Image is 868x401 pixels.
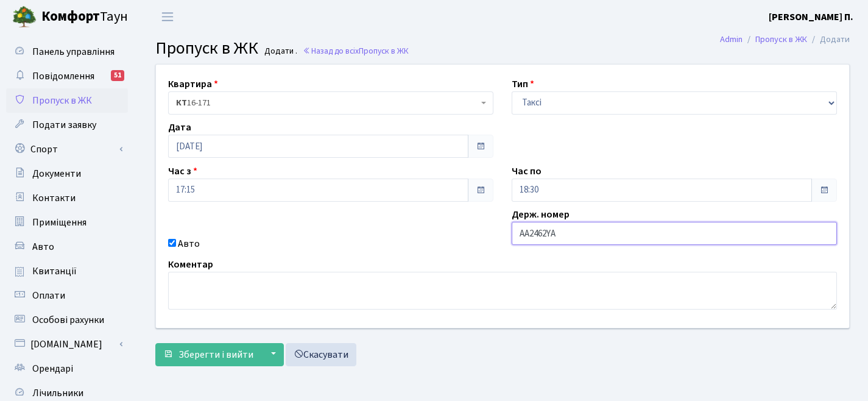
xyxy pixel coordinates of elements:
[512,77,534,91] label: Тип
[6,308,128,332] a: Особові рахунки
[512,164,542,179] label: Час по
[32,94,92,107] span: Пропуск в ЖК
[178,348,253,361] span: Зберегти і вийти
[286,343,356,366] a: Скасувати
[168,164,197,179] label: Час з
[6,235,128,259] a: Авто
[769,10,853,24] b: [PERSON_NAME] П.
[32,313,104,327] span: Особові рахунки
[720,33,743,46] a: Admin
[32,240,54,254] span: Авто
[41,7,128,27] span: Таун
[168,91,493,115] span: <b>КТ</b>&nbsp;&nbsp;&nbsp;&nbsp;16-171
[755,33,807,46] a: Пропуск в ЖК
[6,332,128,357] a: [DOMAIN_NAME]
[168,257,213,272] label: Коментар
[32,191,76,205] span: Контакти
[111,70,124,81] div: 51
[6,40,128,64] a: Панель управління
[155,36,258,60] span: Пропуск в ЖК
[6,210,128,235] a: Приміщення
[168,77,218,91] label: Квартира
[32,386,83,400] span: Лічильники
[359,45,409,57] span: Пропуск в ЖК
[769,10,853,24] a: [PERSON_NAME] П.
[176,97,478,109] span: <b>КТ</b>&nbsp;&nbsp;&nbsp;&nbsp;16-171
[702,27,868,52] nav: breadcrumb
[178,236,200,251] label: Авто
[32,45,115,59] span: Панель управління
[6,186,128,210] a: Контакти
[168,120,191,135] label: Дата
[12,5,37,29] img: logo.png
[6,64,128,88] a: Повідомлення51
[512,222,837,245] input: AA0001AA
[32,118,96,132] span: Подати заявку
[32,216,86,229] span: Приміщення
[32,264,77,278] span: Квитанції
[32,362,73,375] span: Орендарі
[32,289,65,302] span: Оплати
[41,7,100,26] b: Комфорт
[807,33,850,46] li: Додати
[303,45,409,57] a: Назад до всіхПропуск в ЖК
[6,161,128,186] a: Документи
[176,97,187,109] b: КТ
[6,88,128,113] a: Пропуск в ЖК
[6,113,128,137] a: Подати заявку
[6,259,128,283] a: Квитанції
[32,167,81,180] span: Документи
[6,137,128,161] a: Спорт
[155,343,261,366] button: Зберегти і вийти
[512,207,570,222] label: Держ. номер
[32,69,94,83] span: Повідомлення
[152,7,183,27] button: Переключити навігацію
[6,283,128,308] a: Оплати
[262,46,297,57] small: Додати .
[6,357,128,381] a: Орендарі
